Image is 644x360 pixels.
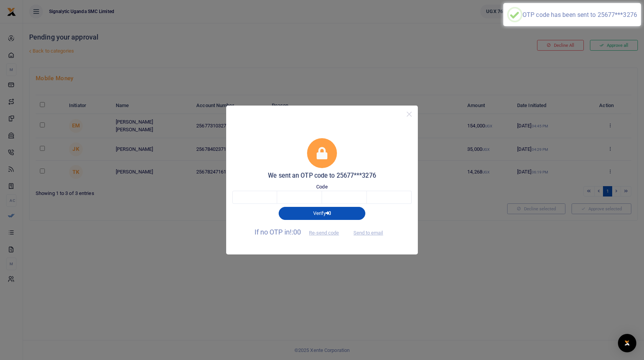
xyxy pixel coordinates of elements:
[255,228,346,236] span: If no OTP in
[290,228,301,236] span: !:00
[404,109,415,120] button: Close
[618,334,636,352] div: Open Intercom Messenger
[316,183,327,191] label: Code
[232,172,412,180] h5: We sent an OTP code to 25677***3276
[279,207,365,220] button: Verify
[522,11,637,18] div: OTP code has been sent to 25677***3276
